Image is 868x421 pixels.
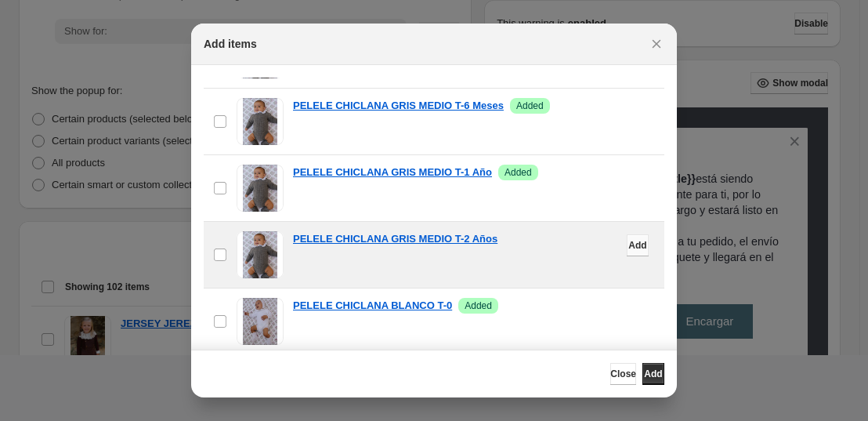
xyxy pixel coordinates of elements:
span: Close [610,368,636,380]
span: Added [516,100,544,112]
span: Added [465,299,492,312]
button: Add [642,363,664,385]
span: Add [628,239,646,252]
a: PELELE CHICLANA BLANCO T-0 [293,298,452,314]
button: Close [646,33,667,55]
span: Added [505,166,532,179]
button: Close [610,363,636,385]
a: PELELE CHICLANA GRIS MEDIO T-2 Años [293,231,497,247]
a: PELELE CHICLANA GRIS MEDIO T-6 Meses [293,98,504,114]
a: PELELE CHICLANA GRIS MEDIO T-1 Año [293,165,492,180]
span: Add [644,368,662,380]
h2: Add items [204,36,257,52]
button: Add [627,234,649,256]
